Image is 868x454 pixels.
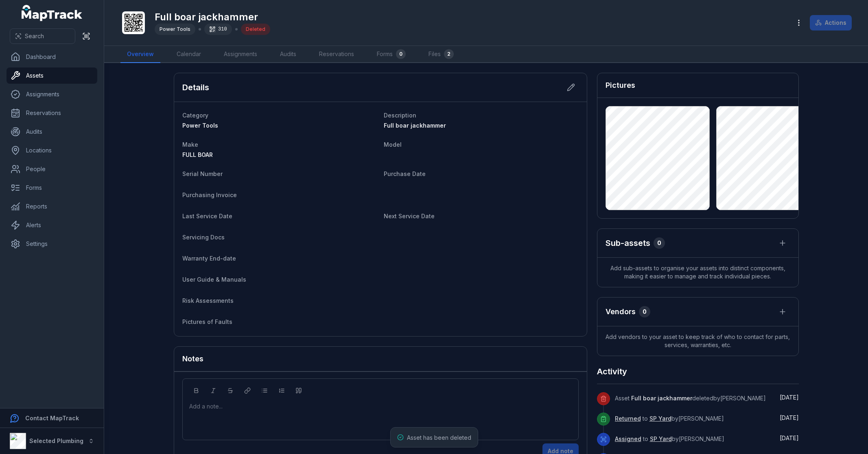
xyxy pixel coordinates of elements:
a: Settings [7,236,97,252]
a: Assigned [615,435,641,443]
span: Make [182,141,198,148]
span: Full boar jackhammer [631,395,692,402]
a: People [7,161,97,177]
span: Asset deleted by [PERSON_NAME] [615,395,766,402]
span: Search [25,32,44,40]
span: FULL BOAR [182,151,213,158]
a: Reports [7,198,97,215]
a: Files2 [422,46,460,63]
span: Pictures of Faults [182,318,232,325]
span: Serial Number [182,170,223,177]
a: Audits [273,46,303,63]
span: Last Service Date [182,213,232,219]
strong: Contact MapTrack [25,415,79,421]
span: Next Service Date [384,213,435,219]
a: Locations [7,142,97,159]
time: 8/12/2025, 8:35:59 AM [780,394,799,401]
span: to by [PERSON_NAME] [615,415,724,422]
h3: Notes [182,353,203,365]
span: [DATE] [780,414,799,421]
span: to by [PERSON_NAME] [615,435,724,442]
div: 0 [396,49,406,59]
time: 8/12/2025, 8:35:43 AM [780,414,799,421]
span: Add vendors to your asset to keep track of who to contact for parts, services, warranties, etc. [597,326,798,356]
a: Forms [7,180,97,196]
h2: Details [182,82,209,93]
span: Servicing Docs [182,234,225,241]
a: Dashboard [7,49,97,65]
span: Asset has been deleted [407,434,471,441]
h2: Activity [597,366,627,377]
a: Reservations [7,105,97,121]
a: Assignments [7,86,97,102]
span: Purchase Date [384,170,426,177]
a: Calendar [170,46,208,63]
h3: Vendors [606,306,636,317]
span: Power Tools [182,122,218,129]
button: Search [10,28,75,44]
a: SP Yard [649,415,671,423]
span: Category [182,112,208,119]
span: Model [384,141,402,148]
span: [DATE] [780,434,799,441]
span: User Guide & Manuals [182,276,246,283]
a: Assets [7,67,97,84]
a: Reservations [313,46,361,63]
span: Risk Assessments [182,297,234,304]
a: Alerts [7,217,97,233]
h1: Full boar jackhammer [155,11,270,24]
a: Overview [120,46,160,63]
h2: Sub-assets [606,237,650,249]
a: Returned [615,415,641,423]
a: MapTrack [22,5,83,21]
span: Purchasing Invoice [182,191,237,198]
a: Forms0 [370,46,412,63]
span: Warranty End-date [182,255,236,262]
div: 2 [444,49,454,59]
time: 8/8/2025, 7:17:28 AM [780,434,799,441]
span: Full boar jackhammer [384,122,446,129]
div: Deleted [241,24,270,35]
div: 0 [654,237,665,249]
span: Add sub-assets to organise your assets into distinct components, making it easier to manage and t... [597,258,798,287]
span: [DATE] [780,394,799,401]
span: Description [384,112,416,119]
a: Audits [7,124,97,140]
a: Assignments [217,46,264,63]
div: 0 [639,306,650,317]
span: Power Tools [160,26,190,32]
a: SP Yard [650,435,672,443]
h3: Pictures [606,80,635,91]
div: 310 [204,24,232,35]
strong: Selected Plumbing [29,437,83,444]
